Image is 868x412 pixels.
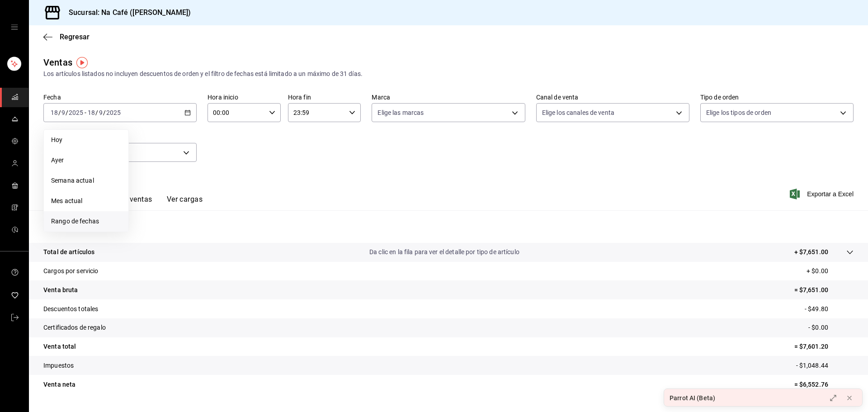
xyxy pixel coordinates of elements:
[95,109,98,116] font: /
[103,109,106,116] font: /
[43,248,94,256] font: Total de artículos
[58,109,61,116] font: /
[99,109,103,116] input: --
[794,286,828,294] font: = $7,651.00
[66,109,68,116] font: /
[792,189,854,199] button: Exportar a Excel
[69,8,191,17] font: Sucursal: Na Café ([PERSON_NAME])
[43,267,99,275] font: Cargos por servicio
[808,324,828,331] font: - $0.00
[794,381,828,388] font: = $6,552.76
[117,195,152,204] font: Ver ventas
[43,33,90,41] button: Regresar
[805,305,828,313] font: - $49.80
[43,94,61,101] font: Fecha
[288,94,311,101] font: Hora fin
[369,248,519,256] font: Da clic en la fila para ver el detalle por tipo de artículo
[807,190,854,198] font: Exportar a Excel
[43,305,98,313] font: Descuentos totales
[794,248,828,256] font: + $7,651.00
[167,195,203,204] font: Ver cargas
[43,324,106,331] font: Certificados de regalo
[43,57,72,68] font: Ventas
[43,286,78,294] font: Venta bruta
[51,218,99,225] font: Rango de fechas
[794,343,828,350] font: = $7,601.20
[58,194,203,210] div: pestañas de navegación
[50,109,58,116] input: --
[11,24,18,31] button: cajón abierto
[87,109,95,116] input: --
[43,343,76,350] font: Venta total
[208,94,238,101] font: Hora inicio
[372,94,390,101] font: Marca
[106,109,121,116] input: ----
[51,197,82,204] font: Mes actual
[670,394,715,402] font: Parrot AI (Beta)
[807,267,828,275] font: + $0.00
[43,381,75,388] font: Venta neta
[536,94,579,101] font: Canal de venta
[76,57,88,68] img: Marcador de información sobre herramientas
[51,177,94,184] font: Semana actual
[51,136,62,143] font: Hoy
[51,156,64,164] font: Ayer
[700,94,739,101] font: Tipo de orden
[796,362,828,369] font: - $1,048.44
[43,70,363,77] font: Los artículos listados no incluyen descuentos de orden y el filtro de fechas está limitado a un m...
[706,109,771,116] font: Elige los tipos de orden
[60,33,90,41] font: Regresar
[68,109,84,116] input: ----
[377,109,424,116] font: Elige las marcas
[542,109,614,116] font: Elige los canales de venta
[61,109,66,116] input: --
[85,109,86,116] font: -
[43,362,74,369] font: Impuestos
